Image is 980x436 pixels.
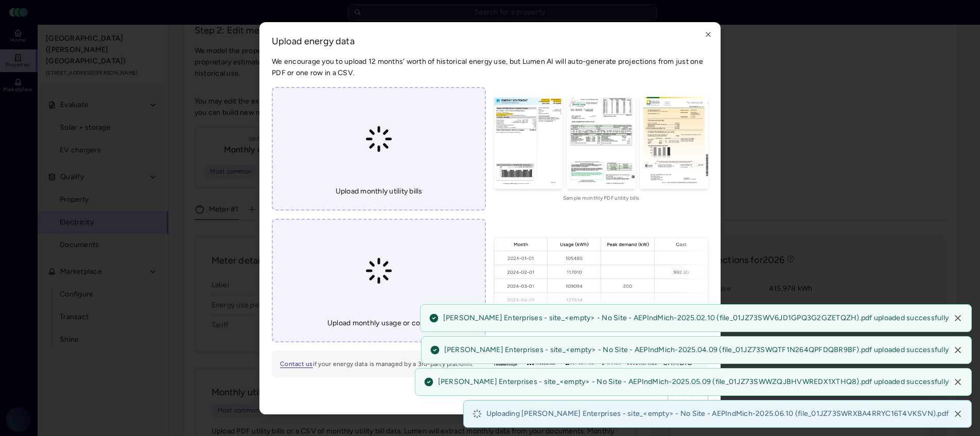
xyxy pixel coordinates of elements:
[272,34,708,48] h2: Upload energy data
[438,377,949,387] span: [PERSON_NAME] Enterprises - site_<empty> - No Site - AEPIndMich-2025.05.09 (file_01JZ73SWWZQJBHVW...
[486,409,949,419] span: Uploading [PERSON_NAME] Enterprises - site_<empty> - No Site - AEPIndMich-2025.06.10 (file_01JZ73...
[444,345,949,355] span: [PERSON_NAME] Enterprises - site_<empty> - No Site - AEPIndMich-2025.04.09 (file_01JZ73SWQTF1N264...
[443,313,949,323] span: [PERSON_NAME] Enterprises - site_<empty> - No Site - AEPIndMich-2025.02.10 (file_01JZ73SWV6JD1GPQ...
[640,95,708,188] img: bill_sample_3-CiTfacVk.png
[280,359,486,369] span: if your energy data is managed by a 3rd-party platform.
[280,360,313,368] a: Contact us
[567,95,635,188] img: bill_sample_2-DjK3PfJq.png
[563,194,640,202] span: Sample monthly PDF utility bills
[494,95,563,188] img: bill_sample_1-BLjLYBBH.png
[494,237,708,309] img: monthlies_sample-BzJRQ6Hj.png
[272,56,708,79] span: We encourage you to upload 12 months' worth of historical energy use, but Lumen AI will auto-gene...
